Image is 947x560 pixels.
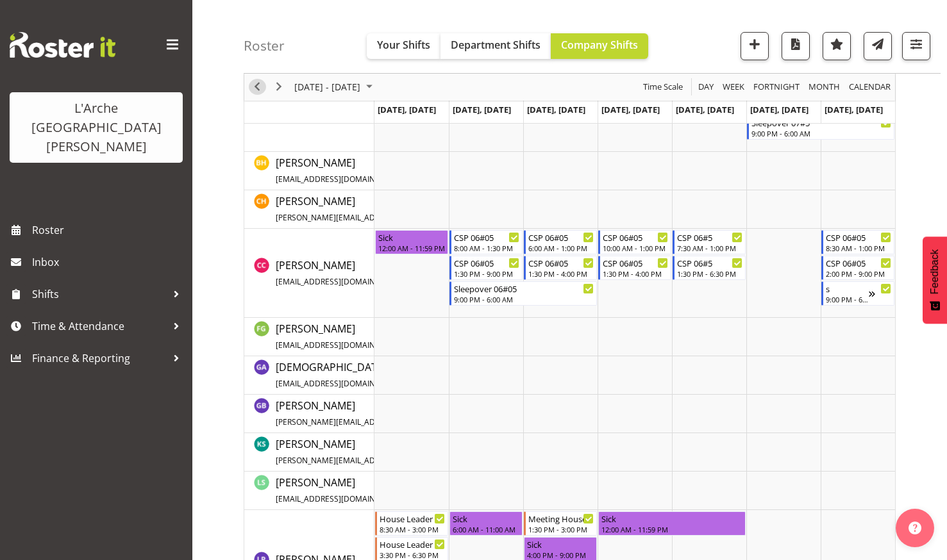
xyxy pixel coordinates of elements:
div: 1:30 PM - 6:30 PM [677,268,742,279]
div: 9:00 PM - 6:00 AM [826,294,869,304]
button: Add a new shift [741,32,769,60]
div: Crissandra Cruz"s event - Sleepover 06#05 Begin From Tuesday, September 16, 2025 at 9:00:00 PM GM... [449,281,597,306]
div: CSP 06#5 [677,256,742,269]
h4: Roster [244,38,285,53]
div: 9:00 PM - 6:00 AM [454,294,594,304]
span: [PERSON_NAME][EMAIL_ADDRESS][DOMAIN_NAME][PERSON_NAME] [276,212,524,223]
button: Previous [249,79,266,95]
button: Month [847,79,893,95]
td: Katherine Shaw resource [244,433,374,472]
div: 12:00 AM - 11:59 PM [601,524,742,534]
div: previous period [246,74,268,101]
div: Sick [453,512,519,525]
div: CSP 06#05 [603,256,668,269]
button: Timeline Week [721,79,747,95]
div: Lydia Peters"s event - Sick Begin From Tuesday, September 16, 2025 at 6:00:00 AM GMT+12:00 Ends A... [449,511,523,536]
div: Crissandra Cruz"s event - CSP 06#05 Begin From Sunday, September 21, 2025 at 2:00:00 PM GMT+12:00... [821,256,894,280]
button: Time Scale [641,79,685,95]
td: Ben Hammond resource [244,152,374,190]
div: 12:00 AM - 11:59 PM [378,243,445,253]
button: Timeline Month [807,79,842,95]
span: Fortnight [752,79,801,95]
div: CSP 06#05 [528,231,594,243]
div: 10:00 AM - 1:00 PM [603,243,668,253]
div: 4:00 PM - 9:00 PM [527,550,594,560]
span: Inbox [32,252,186,272]
div: 2:00 PM - 9:00 PM [826,268,891,279]
div: Sleepover 06#05 [454,282,594,295]
span: [DEMOGRAPHIC_DATA][PERSON_NAME] [276,360,466,390]
div: Lydia Peters"s event - Meeting House Leader 01#05 Begin From Wednesday, September 17, 2025 at 1:3... [524,511,597,536]
span: calendar [848,79,892,95]
span: [EMAIL_ADDRESS][DOMAIN_NAME] [276,378,403,389]
span: Department Shifts [451,38,541,52]
button: Download a PDF of the roster according to the set date range. [782,32,810,60]
span: [DATE], [DATE] [825,104,883,115]
div: 1:30 PM - 4:00 PM [528,268,594,279]
div: 8:30 AM - 3:00 PM [380,524,445,534]
span: [PERSON_NAME] [276,437,515,466]
div: CSP 06#05 [454,231,519,243]
span: [PERSON_NAME] [276,399,575,428]
div: CSP 06#05 [603,231,668,243]
span: [DATE], [DATE] [378,104,436,115]
span: [PERSON_NAME] [276,258,459,288]
td: Leanne Smith resource [244,472,374,510]
div: Lydia Peters"s event - Sick Begin From Thursday, September 18, 2025 at 12:00:00 AM GMT+12:00 Ends... [598,511,746,536]
div: 6:00 AM - 1:00 PM [528,243,594,253]
td: Gay Andrade resource [244,356,374,395]
div: Crissandra Cruz"s event - CSP 06#5 Begin From Friday, September 19, 2025 at 7:30:00 AM GMT+12:00 ... [673,230,746,254]
span: [EMAIL_ADDRESS][DOMAIN_NAME] [276,276,403,287]
span: [EMAIL_ADDRESS][DOMAIN_NAME] [276,340,403,350]
div: Lydia Peters"s event - House Leader 01#5 Begin From Monday, September 15, 2025 at 8:30:00 AM GMT+... [375,511,448,536]
div: CSP 06#05 [826,256,891,269]
a: [DEMOGRAPHIC_DATA][PERSON_NAME][EMAIL_ADDRESS][DOMAIN_NAME] [276,359,466,390]
button: Feedback - Show survey [923,236,947,324]
span: [PERSON_NAME] [276,194,575,224]
span: [EMAIL_ADDRESS][DOMAIN_NAME] [276,493,403,504]
td: Crissandra Cruz resource [244,229,374,318]
div: 1:30 PM - 4:00 PM [603,268,668,279]
div: House Leader 01#5 [380,512,445,525]
button: Company Shifts [551,33,648,59]
button: Send a list of all shifts for the selected filtered period to all rostered employees. [864,32,892,60]
a: [PERSON_NAME][EMAIL_ADDRESS][DOMAIN_NAME] [276,321,459,352]
span: [DATE], [DATE] [676,104,734,115]
span: Feedback [929,249,941,294]
a: [PERSON_NAME][EMAIL_ADDRESS][DOMAIN_NAME] [276,155,455,186]
span: Shifts [32,284,167,304]
div: Crissandra Cruz"s event - CSP 06#05 Begin From Thursday, September 18, 2025 at 10:00:00 AM GMT+12... [598,230,671,254]
button: Your Shifts [367,33,440,59]
a: [PERSON_NAME][PERSON_NAME][EMAIL_ADDRESS][DOMAIN_NAME] [276,436,515,467]
div: 1:30 PM - 9:00 PM [454,268,519,279]
div: L'Arche [GEOGRAPHIC_DATA][PERSON_NAME] [22,99,170,156]
div: 9:00 PM - 6:00 AM [751,128,891,138]
button: Fortnight [751,79,802,95]
button: Highlight an important date within the roster. [823,32,851,60]
div: Crissandra Cruz"s event - CSP 06#5 Begin From Friday, September 19, 2025 at 1:30:00 PM GMT+12:00 ... [673,256,746,280]
span: [PERSON_NAME][EMAIL_ADDRESS][DOMAIN_NAME][PERSON_NAME] [276,416,524,427]
a: [PERSON_NAME][EMAIL_ADDRESS][DOMAIN_NAME] [276,475,455,506]
div: s [826,282,869,295]
div: Crissandra Cruz"s event - CSP 06#05 Begin From Sunday, September 21, 2025 at 8:30:00 AM GMT+12:00... [821,230,894,254]
span: [DATE], [DATE] [750,104,809,115]
button: Timeline Day [696,79,716,95]
span: Day [697,79,715,95]
div: 8:00 AM - 1:30 PM [454,243,519,253]
span: Company Shifts [561,38,638,52]
td: Faustina Gaensicke resource [244,318,374,356]
div: Sick [601,512,742,525]
span: [DATE], [DATE] [453,104,511,115]
div: CSP 06#05 [528,256,594,269]
td: Christopher Hill resource [244,190,374,229]
div: 6:00 AM - 11:00 AM [453,524,519,534]
div: CSP 06#05 [454,256,519,269]
a: [PERSON_NAME][EMAIL_ADDRESS][DOMAIN_NAME] [276,258,459,288]
div: CSP 06#05 [826,231,891,243]
span: [PERSON_NAME][EMAIL_ADDRESS][DOMAIN_NAME] [276,455,464,466]
div: 3:30 PM - 6:30 PM [380,550,445,560]
a: [PERSON_NAME][PERSON_NAME][EMAIL_ADDRESS][DOMAIN_NAME][PERSON_NAME] [276,194,575,224]
span: [DATE] - [DATE] [293,79,362,95]
div: Crissandra Cruz"s event - CSP 06#05 Begin From Tuesday, September 16, 2025 at 1:30:00 PM GMT+12:0... [449,256,523,280]
span: Roster [32,220,186,240]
